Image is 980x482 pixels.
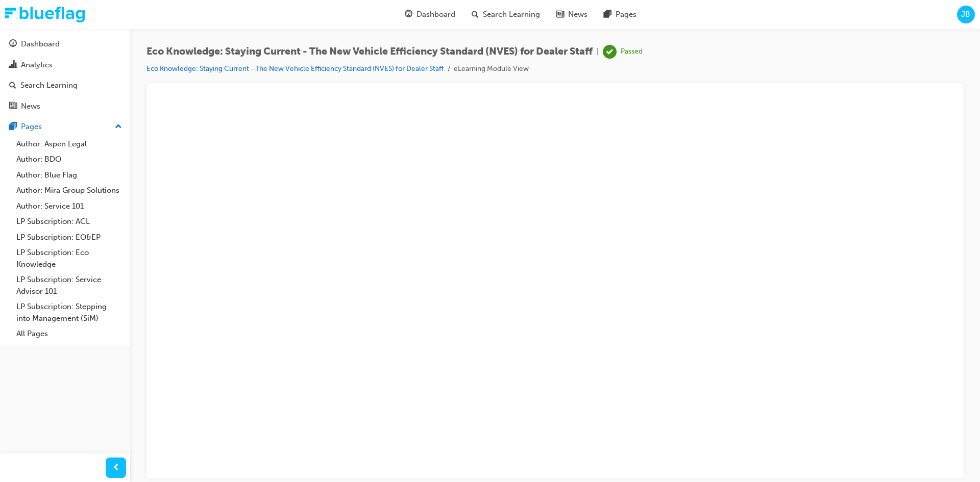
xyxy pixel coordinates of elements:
span: search-icon [9,81,16,90]
span: guage-icon [405,8,412,21]
div: News [21,100,40,112]
div: Search Learning [20,80,78,91]
button: DashboardAnalyticsSearch LearningNews [4,33,126,117]
a: LP Subscription: Stepping into Management (SiM) [12,299,126,326]
span: | [597,46,599,58]
a: Analytics [4,56,126,74]
span: news-icon [9,102,17,111]
span: pages-icon [604,8,611,21]
span: Dashboard [416,9,455,20]
a: LP Subscription: Eco Knowledge [12,245,126,272]
a: Author: Service 101 [12,198,126,214]
div: Passed [621,47,643,57]
a: LP Subscription: ACL [12,214,126,230]
a: News [4,97,126,116]
div: Pages [21,121,42,133]
a: Author: Mira Group Solutions [12,183,126,198]
span: JB [961,9,970,20]
a: Eco Knowledge: Staying Current - The New Vehicle Efficiency Standard (NVES) for Dealer Staff [146,64,444,73]
div: Dashboard [21,38,60,50]
span: news-icon [556,8,564,21]
button: JB [957,6,975,23]
span: Eco Knowledge: Staying Current - The New Vehicle Efficiency Standard (NVES) for Dealer Staff [146,46,593,58]
span: prev-icon [112,462,120,474]
a: LP Subscription: Service Advisor 101 [12,272,126,299]
button: Pages [4,117,126,136]
span: up-icon [115,120,122,134]
a: All Pages [12,326,126,342]
a: Author: Blue Flag [12,167,126,183]
span: News [568,9,587,20]
a: pages-iconPages [596,4,645,25]
li: eLearning Module View [454,63,529,75]
a: Dashboard [4,35,126,54]
span: search-icon [472,8,479,21]
div: Analytics [21,59,53,71]
span: guage-icon [9,40,17,49]
a: Author: BDO [12,151,126,167]
span: Pages [616,9,636,20]
a: search-iconSearch Learning [463,4,548,25]
a: LP Subscription: EO&EP [12,230,126,245]
a: Author: Aspen Legal [12,136,126,152]
span: pages-icon [9,122,17,132]
a: news-iconNews [548,4,596,25]
span: learningRecordVerb_PASS-icon [603,45,617,59]
a: guage-iconDashboard [397,4,463,25]
a: Search Learning [4,76,126,95]
span: chart-icon [9,61,17,70]
img: Trak [5,7,85,22]
span: Search Learning [483,9,540,20]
